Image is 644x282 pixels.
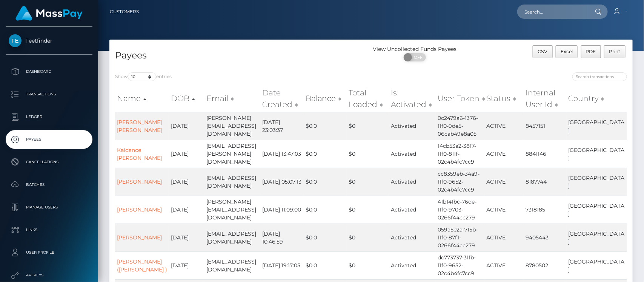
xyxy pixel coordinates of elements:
[6,198,92,217] a: Manage Users
[408,53,427,61] span: OFF
[169,196,204,224] td: [DATE]
[260,224,303,251] td: [DATE] 10:46:59
[169,140,204,168] td: [DATE]
[169,224,204,251] td: [DATE]
[484,251,524,279] td: ACTIVE
[567,112,627,140] td: [GEOGRAPHIC_DATA]
[524,224,567,251] td: 9405443
[556,45,578,58] button: Excel
[6,153,92,172] a: Cancellations
[572,72,627,81] input: Search transactions
[609,49,621,54] span: Print
[389,196,435,224] td: Activated
[347,196,389,224] td: $0
[524,140,567,168] td: 8841146
[9,111,89,123] p: Ledger
[260,112,303,140] td: [DATE] 23:03:37
[371,45,458,53] div: View Uncollected Funds Payees
[169,112,204,140] td: [DATE]
[204,251,260,279] td: [EMAIL_ADDRESS][DOMAIN_NAME]
[117,147,162,161] a: Kaidance [PERSON_NAME]
[9,89,89,100] p: Transactions
[436,224,484,251] td: 059a5e2a-715b-11f0-87f1-0266f44cc279
[389,140,435,168] td: Activated
[347,112,389,140] td: $0
[6,175,92,194] a: Batches
[567,168,627,196] td: [GEOGRAPHIC_DATA]
[304,251,347,279] td: $0.0
[9,66,89,77] p: Dashboard
[524,85,567,112] th: Internal User Id: activate to sort column ascending
[6,130,92,149] a: Payees
[304,112,347,140] td: $0.0
[538,49,547,54] span: CSV
[9,34,22,47] img: Feetfinder
[260,140,303,168] td: [DATE] 13:47:03
[204,140,260,168] td: [EMAIL_ADDRESS][PERSON_NAME][DOMAIN_NAME]
[484,112,524,140] td: ACTIVE
[304,196,347,224] td: $0.0
[6,107,92,126] a: Ledger
[6,243,92,262] a: User Profile
[436,251,484,279] td: dc773737-31fb-11f0-9652-02c4b4fc7cc9
[6,62,92,81] a: Dashboard
[204,196,260,224] td: [PERSON_NAME][EMAIL_ADDRESS][DOMAIN_NAME]
[524,168,567,196] td: 8187744
[484,168,524,196] td: ACTIVE
[389,85,435,112] th: Is Activated: activate to sort column ascending
[6,221,92,239] a: Links
[389,112,435,140] td: Activated
[304,224,347,251] td: $0.0
[117,178,162,185] a: [PERSON_NAME]
[260,85,303,112] th: Date Created: activate to sort column ascending
[204,224,260,251] td: [EMAIL_ADDRESS][DOMAIN_NAME]
[604,45,626,58] button: Print
[9,270,89,281] p: API Keys
[347,85,389,112] th: Total Loaded: activate to sort column ascending
[561,49,573,54] span: Excel
[389,251,435,279] td: Activated
[484,196,524,224] td: ACTIVE
[567,196,627,224] td: [GEOGRAPHIC_DATA]
[117,234,162,241] a: [PERSON_NAME]
[436,85,484,112] th: User Token: activate to sort column ascending
[567,85,627,112] th: Country: activate to sort column ascending
[117,206,162,213] a: [PERSON_NAME]
[9,224,89,236] p: Links
[524,112,567,140] td: 8457151
[347,251,389,279] td: $0
[9,202,89,213] p: Manage Users
[484,140,524,168] td: ACTIVE
[389,224,435,251] td: Activated
[436,140,484,168] td: 14cb53a2-3817-11f0-811f-02c4b4fc7cc9
[586,49,596,54] span: PDF
[110,4,139,20] a: Customers
[117,119,162,133] a: [PERSON_NAME] [PERSON_NAME]
[115,85,169,112] th: Name: activate to sort column ascending
[169,168,204,196] td: [DATE]
[15,6,83,21] img: MassPay Logo
[260,251,303,279] td: [DATE] 19:17:05
[169,85,204,112] th: DOB: activate to sort column descending
[484,224,524,251] td: ACTIVE
[484,85,524,112] th: Status: activate to sort column ascending
[260,196,303,224] td: [DATE] 11:09:00
[517,5,588,19] input: Search...
[117,258,167,273] a: [PERSON_NAME] ([PERSON_NAME] )
[436,112,484,140] td: 0c2479a6-1376-11f0-9de5-06cab49e8a05
[204,85,260,112] th: Email: activate to sort column ascending
[347,168,389,196] td: $0
[9,134,89,145] p: Payees
[128,72,156,81] select: Showentries
[567,251,627,279] td: [GEOGRAPHIC_DATA]
[115,72,172,81] label: Show entries
[567,224,627,251] td: [GEOGRAPHIC_DATA]
[304,168,347,196] td: $0.0
[436,168,484,196] td: cc8359eb-34a9-11f0-9652-02c4b4fc7cc9
[260,168,303,196] td: [DATE] 05:07:13
[581,45,601,58] button: PDF
[524,251,567,279] td: 8780502
[204,112,260,140] td: [PERSON_NAME][EMAIL_ADDRESS][DOMAIN_NAME]
[9,247,89,258] p: User Profile
[204,168,260,196] td: [EMAIL_ADDRESS][DOMAIN_NAME]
